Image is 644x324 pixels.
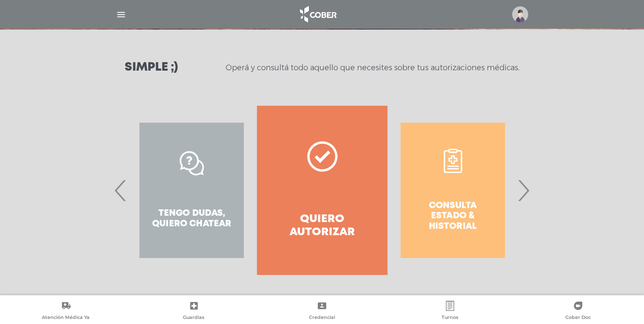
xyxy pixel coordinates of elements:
[442,314,458,322] span: Turnos
[112,167,129,213] span: Previous
[258,301,386,322] a: Credencial
[2,301,130,322] a: Atención Médica Ya
[257,106,387,275] a: Quiero autorizar
[130,301,258,322] a: Guardias
[226,63,519,73] p: Operá y consultá todo aquello que necesites sobre tus autorizaciones médicas.
[514,301,642,322] a: Cober Doc
[386,301,514,322] a: Turnos
[42,314,90,322] span: Atención Médica Ya
[272,213,372,239] h4: Quiero autorizar
[515,167,532,213] span: Next
[116,9,126,20] img: Cober_menu-lines-white.svg
[183,314,205,322] span: Guardias
[512,6,528,22] img: profile-placeholder.svg
[125,62,178,74] h3: Simple ;)
[565,314,591,322] span: Cober Doc
[309,314,335,322] span: Credencial
[295,4,340,25] img: logo_cober_home-white.png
